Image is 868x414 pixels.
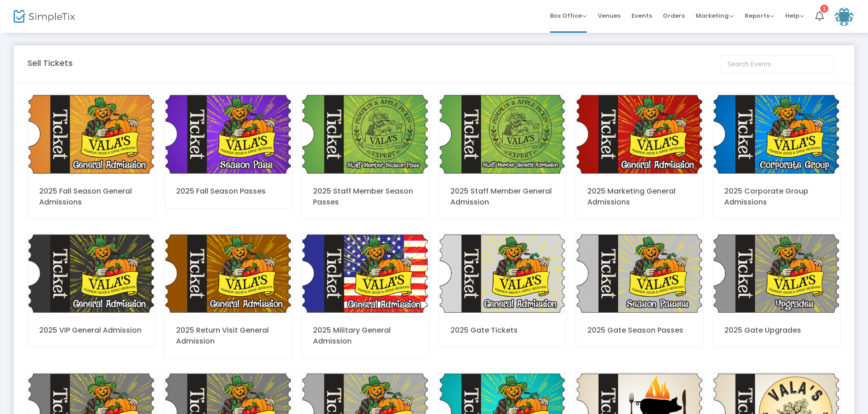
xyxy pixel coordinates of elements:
span: Orders [663,4,685,27]
img: MilitaryTicketGeneralAdmissionTHUMBNAIL.png [302,234,429,314]
div: 1 [820,5,828,13]
span: Reports [745,11,774,20]
m-panel-title: Sell Tickets [27,57,73,69]
img: 3STAFFMEMBERGeneralAdmissionTHUMBNAIL.png [439,94,566,175]
img: 7VIPGeneralAdmissionTHUMBNAIL.png [28,234,155,314]
div: 2025 Gate Season Passes [587,325,692,336]
div: 2025 Gate Tickets [450,325,555,336]
div: 2025 Marketing General Admissions [587,186,692,208]
div: 2025 VIP General Admission [39,325,144,336]
div: 2025 Military General Admission [313,325,418,347]
span: Box Office [550,11,587,20]
img: 2SeasonPasses.png [576,234,703,314]
img: 2SeasonPassTHUMBNAIL.png [165,94,292,175]
div: 2025 Staff Member General Admission [450,186,555,208]
div: 2025 Corporate Group Admissions [724,186,829,208]
div: 2025 Fall Season General Admissions [39,186,144,208]
div: 2025 Return Visit General Admission [176,325,281,347]
span: Venues [598,4,621,27]
img: 6388700270223953666CorporateGroupTHUMBNAIL.png [713,94,840,175]
img: 4Upgrades.png [713,234,840,314]
div: 2025 Fall Season Passes [176,186,281,197]
div: 2025 Gate Upgrades [724,325,829,336]
span: Marketing [696,11,734,20]
img: 6388655334518061945MarketingGeneralAdmissionTHUMBNAIL.png [576,94,703,175]
span: Events [631,4,652,27]
div: 2025 Staff Member Season Passes [313,186,418,208]
img: 1GeneralAdmissionTHUMBNAIL.png [28,94,155,175]
input: Search Events [720,55,834,73]
span: Help [785,11,804,20]
img: 1GeneralAdmission.png [439,234,566,314]
img: 8ReturnVisitGeneralAdmissionTHUMBNAIL.png [165,234,292,314]
img: 4STAFFMEMBERSeasonPassTHUMBNAIL.png [302,94,429,175]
